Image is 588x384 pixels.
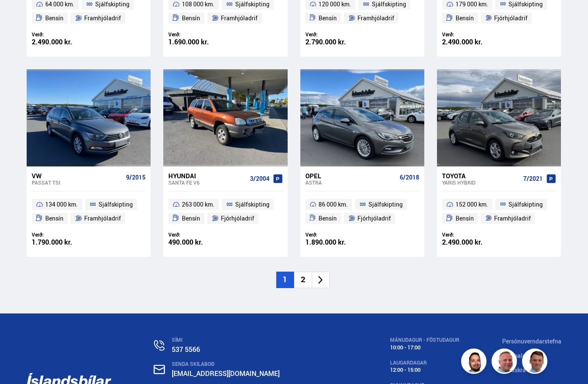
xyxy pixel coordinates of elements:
[172,337,347,343] div: SÍMI
[221,13,258,23] span: Framhjóladrif
[437,166,561,257] a: Toyota Yaris HYBRID 7/2021 152 000 km. Sjálfskipting Bensín Framhjóladrif Verð: 2.490.000 kr.
[305,38,363,46] div: 2.790.000 kr.
[442,180,520,185] div: Yaris HYBRID
[32,31,89,38] div: Verð:
[390,344,459,351] div: 10:00 - 17:00
[99,199,133,210] span: Sjálfskipting
[168,231,225,238] div: Verð:
[442,38,499,46] div: 2.490.000 kr.
[221,213,254,223] span: Fjórhjóladrif
[7,3,32,29] button: Opna LiveChat spjallviðmót
[172,361,347,367] div: SENDA SKILABOÐ
[305,239,363,246] div: 1.890.000 kr.
[154,340,165,351] img: n0V2lOsqF3l1V2iz.svg
[493,350,518,375] img: siFngHWaQ9KaOqBr.png
[163,166,287,257] a: Hyundai Santa Fe V6 3/2004 263 000 km. Sjálfskipting Bensín Fjórhjóladrif Verð: 490.000 kr.
[168,239,225,246] div: 490.000 kr.
[250,175,269,182] span: 3/2004
[126,174,146,181] span: 9/2015
[400,174,419,181] span: 6/2018
[494,13,528,23] span: Fjórhjóladrif
[357,13,394,23] span: Framhjóladrif
[462,350,488,375] img: nhp88E3Fdnt1Opn2.png
[172,345,200,354] a: 537 5566
[508,199,543,210] span: Sjálfskipting
[305,31,363,38] div: Verð:
[235,199,269,210] span: Sjálfskipting
[154,365,165,374] img: nHj8e-n-aHgjukTg.svg
[45,213,63,223] span: Bensín
[319,213,337,223] span: Bensín
[168,180,246,185] div: Santa Fe V6
[45,13,63,23] span: Bensín
[523,175,543,182] span: 7/2021
[27,166,151,257] a: VW Passat TSI 9/2015 134 000 km. Sjálfskipting Bensín Framhjóladrif Verð: 1.790.000 kr.
[32,231,89,238] div: Verð:
[319,199,348,210] span: 86 000 km.
[390,337,459,343] div: MÁNUDAGUR - FÖSTUDAGUR
[32,38,89,46] div: 2.490.000 kr.
[32,180,123,185] div: Passat TSI
[182,199,214,210] span: 263 000 km.
[305,180,396,185] div: ASTRA
[168,31,225,38] div: Verð:
[182,213,200,223] span: Bensín
[357,213,391,223] span: Fjórhjóladrif
[276,272,294,288] li: 1
[305,231,363,238] div: Verð:
[305,172,396,180] div: Opel
[168,38,225,46] div: 1.690.000 kr.
[32,172,123,180] div: VW
[456,213,474,223] span: Bensín
[182,13,200,23] span: Bensín
[502,337,561,345] a: Persónuverndarstefna
[442,172,520,180] div: Toyota
[319,13,337,23] span: Bensín
[442,31,499,38] div: Verð:
[168,172,246,180] div: Hyundai
[84,213,121,223] span: Framhjóladrif
[456,199,488,210] span: 152 000 km.
[84,13,121,23] span: Framhjóladrif
[368,199,403,210] span: Sjálfskipting
[32,239,89,246] div: 1.790.000 kr.
[494,213,531,223] span: Framhjóladrif
[442,231,499,238] div: Verð:
[523,350,549,375] img: FbJEzSuNWCJXmdc-.webp
[300,166,424,257] a: Opel ASTRA 6/2018 86 000 km. Sjálfskipting Bensín Fjórhjóladrif Verð: 1.890.000 kr.
[390,367,459,373] div: 12:00 - 15:00
[456,13,474,23] span: Bensín
[390,360,459,366] div: LAUGARDAGAR
[294,272,312,288] li: 2
[172,369,280,378] a: [EMAIL_ADDRESS][DOMAIN_NAME]
[442,239,499,246] div: 2.490.000 kr.
[45,199,78,210] span: 134 000 km.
